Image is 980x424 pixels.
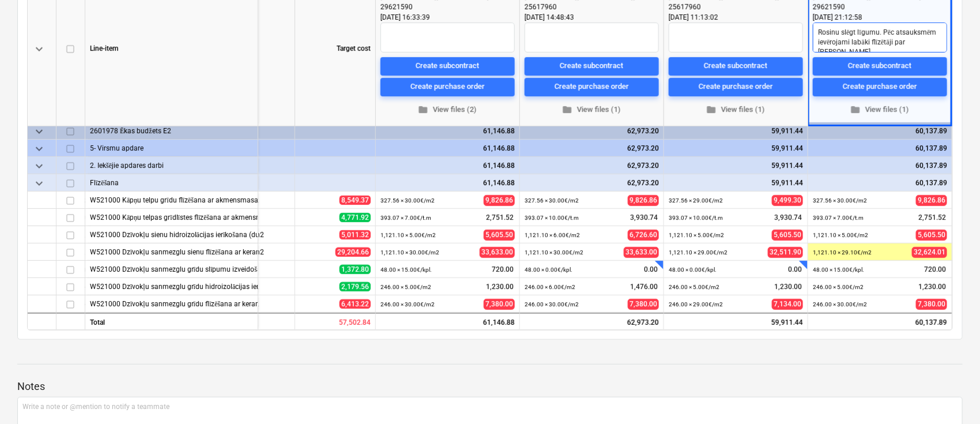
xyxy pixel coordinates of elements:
[628,230,659,241] span: 6,726.60
[410,80,485,93] div: Create purchase order
[525,57,659,75] button: Create subcontract
[773,213,803,223] span: 3,930.74
[843,80,917,93] div: Create purchase order
[491,265,515,275] span: 720.00
[669,57,803,75] button: Create subcontract
[90,226,253,243] div: W521000 Dzīvokļu sienu hidroizolācijas ierīkošana (dušas zonās)(darbs)
[628,195,659,206] span: 9,826.86
[32,177,46,190] span: keyboard_arrow_down
[295,312,376,329] div: 57,502.84
[628,299,659,310] span: 7,380.00
[90,157,253,174] div: 2. Iekšējie apdares darbi
[525,249,583,256] small: 1,121.10 × 30.00€ / m2
[340,282,371,291] span: 2,179.56
[17,380,963,393] p: Notes
[380,284,431,290] small: 246.00 × 5.00€ / m2
[525,215,579,221] small: 393.07 × 10.00€ / t.m
[669,77,803,96] button: Create purchase order
[90,122,253,139] div: 2601978 Ēkas budžets E2
[525,77,659,96] button: Create purchase order
[90,140,253,156] div: 5- Virsmu apdare
[916,230,947,241] span: 5,605.50
[563,104,573,115] span: folder
[917,282,947,292] span: 1,230.00
[813,174,947,192] div: 60,137.89
[419,104,429,115] span: folder
[340,299,371,309] span: 6,413.22
[624,247,659,258] span: 33,633.00
[813,301,867,307] small: 246.00 × 30.00€ / m2
[669,215,723,221] small: 393.07 × 10.00€ / t.m
[813,77,947,96] button: Create purchase order
[525,284,575,290] small: 246.00 × 6.00€ / m2
[90,278,253,295] div: W521000 Dzīvokļu sanmezglu grīdu hidroizolācijas ierīkošana (darbs)
[912,247,947,258] span: 32,624.01
[90,174,253,191] div: Flīzēšana
[629,282,659,292] span: 1,476.00
[669,2,789,12] div: 25617960
[85,312,258,329] div: Total
[380,197,435,204] small: 327.56 × 30.00€ / m2
[380,174,515,192] div: 61,146.88
[525,12,659,22] div: [DATE] 14:48:43
[525,174,659,192] div: 62,973.20
[90,295,253,312] div: W521000 Dzīvokļu sanmezglu grīdu flīzēšana ar keramikas flīzēm (darbs)
[485,282,515,292] span: 1,230.00
[380,140,515,157] div: 61,146.88
[813,232,868,238] small: 1,121.10 × 5.00€ / m2
[813,215,864,221] small: 393.07 × 7.00€ / t.m
[813,249,872,256] small: 1,121.10 × 29.10€ / m2
[813,140,947,157] div: 60,137.89
[336,247,371,257] span: 29,204.66
[525,301,579,307] small: 246.00 × 30.00€ / m2
[916,299,947,310] span: 7,380.00
[525,232,580,238] small: 1,121.10 × 6.00€ / m2
[673,103,798,116] span: View files (1)
[669,249,728,256] small: 1,121.10 × 29.00€ / m2
[813,284,864,290] small: 246.00 × 5.00€ / m2
[813,22,947,52] textarea: Rosinu slēgt līgumu. Pēc atsauksmēm ievērojami labāki flīzētāji par [PERSON_NAME].
[669,140,803,157] div: 59,911.44
[669,100,803,118] button: View files (1)
[376,312,520,329] div: 61,146.88
[520,312,664,329] div: 62,973.20
[917,213,947,223] span: 2,751.52
[772,299,803,310] span: 7,134.00
[704,59,768,73] div: Create subcontract
[813,157,947,174] div: 60,137.89
[664,312,808,329] div: 59,911.44
[669,12,803,22] div: [DATE] 11:13:02
[380,215,431,221] small: 393.07 × 7.00€ / t.m
[90,261,253,277] div: W521000 Dzīvokļu sanmezglu grīdu slīpumu izveidošana (darbs)
[813,267,864,273] small: 48.00 × 15.00€ / kpl.
[340,230,371,239] span: 5,011.32
[32,159,46,173] span: keyboard_arrow_down
[525,197,579,204] small: 327.56 × 30.00€ / m2
[813,2,933,12] div: 29621590
[380,249,439,256] small: 1,121.10 × 30.00€ / m2
[90,243,253,260] div: W521000 Dzīvokļu sanmezglu sienu flīzēšana ar keramikas flīzēm(darbs)
[669,157,803,174] div: 59,911.44
[669,122,803,140] div: 59,911.44
[32,125,46,138] span: keyboard_arrow_down
[669,301,723,307] small: 246.00 × 29.00€ / m2
[916,195,947,206] span: 9,826.86
[484,195,515,206] span: 9,826.86
[525,122,659,140] div: 62,973.20
[484,230,515,241] span: 5,605.50
[813,197,867,204] small: 327.56 × 30.00€ / m2
[772,195,803,206] span: 9,499.30
[560,59,624,73] div: Create subcontract
[380,301,435,307] small: 246.00 × 30.00€ / m2
[90,209,253,226] div: W521000 Kāpņu telpas grīdlīstes flīzēšana ar akmensmasas flīzēm(darbs)
[525,140,659,157] div: 62,973.20
[849,59,912,73] div: Create subcontract
[380,2,501,12] div: 29621590
[380,267,432,273] small: 48.00 × 15.00€ / kpl.
[669,174,803,192] div: 59,911.44
[380,122,515,140] div: 61,146.88
[629,213,659,223] span: 3,930.74
[525,2,645,12] div: 25617960
[922,369,980,424] iframe: Chat Widget
[813,57,947,75] button: Create subcontract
